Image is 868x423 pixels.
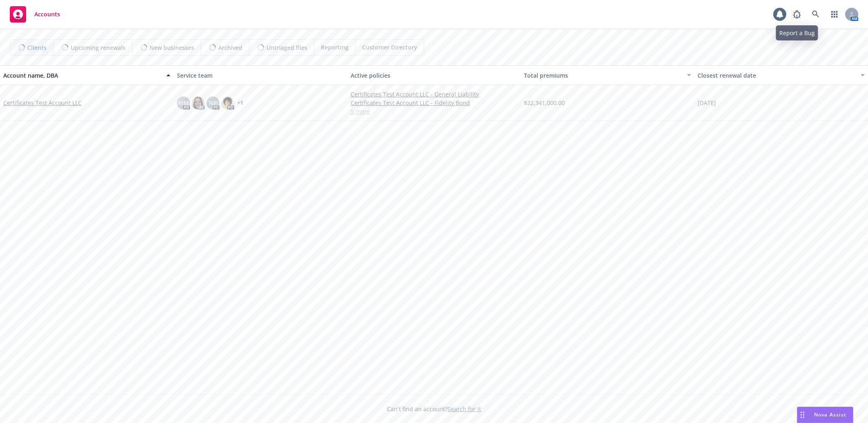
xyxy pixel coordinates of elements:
div: Service team [177,71,344,80]
div: Closest renewal date [698,71,856,80]
span: Accounts [34,11,60,18]
a: Certificates Test Account LLC - General Liability [351,90,518,98]
div: Account name, DBA [3,71,161,80]
button: Total premiums [521,65,694,85]
span: Upcoming renewals [71,43,125,52]
div: Total premiums [524,71,682,80]
span: [DATE] [698,98,716,107]
span: New businesses [150,43,194,52]
span: Customer Directory [362,43,417,51]
span: $22,341,000.00 [524,98,565,107]
a: Certificates Test Account LLC - Fidelity Bond [351,98,518,107]
img: photo [192,96,205,110]
img: photo [221,96,234,110]
a: Search for it [447,405,481,413]
span: Reporting [321,43,349,51]
span: Untriaged files [266,43,307,52]
a: + 1 [237,101,243,105]
span: NP [209,98,217,107]
span: Nova Assist [814,411,846,418]
div: Drag to move [797,407,808,423]
button: Closest renewal date [694,65,868,85]
a: Accounts [7,3,63,26]
span: MM [178,98,189,107]
a: Switch app [826,6,843,22]
span: Archived [218,43,242,52]
div: Active policies [351,71,518,80]
a: Certificates Test Account LLC [3,98,82,107]
span: Clients [27,43,47,52]
span: Can't find an account? [387,405,481,413]
button: Service team [174,65,347,85]
a: 5 more [351,107,518,116]
button: Nova Assist [797,407,853,423]
button: Active policies [347,65,521,85]
a: Report a Bug [789,6,805,22]
a: Search [808,6,824,22]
